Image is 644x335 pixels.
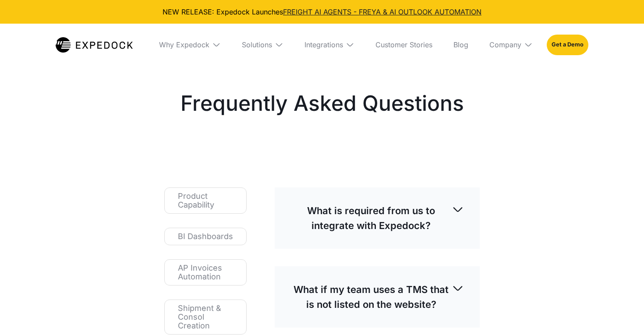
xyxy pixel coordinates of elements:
div: Why Expedock [159,40,209,49]
div: BI Dashboards [178,232,233,241]
a: Get a Demo [547,35,588,55]
div: AP Invoices Automation [178,264,233,281]
div: Product Capability [178,192,233,209]
a: FREIGHT AI AGENTS - FREYA & AI OUTLOOK AUTOMATION [283,7,481,16]
a: Blog [446,24,475,66]
h2: Frequently Asked Questions [180,89,464,117]
div: Company [489,40,521,49]
p: What if my team uses a TMS that is not listed on the website? [290,282,452,312]
div: Integrations [304,40,343,49]
div: Shipment & Consol Creation [178,304,233,330]
p: What is required from us to integrate with Expedock? [290,203,452,233]
a: Customer Stories [368,24,439,66]
div: NEW RELEASE: Expedock Launches [7,7,637,17]
div: Solutions [242,40,272,49]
